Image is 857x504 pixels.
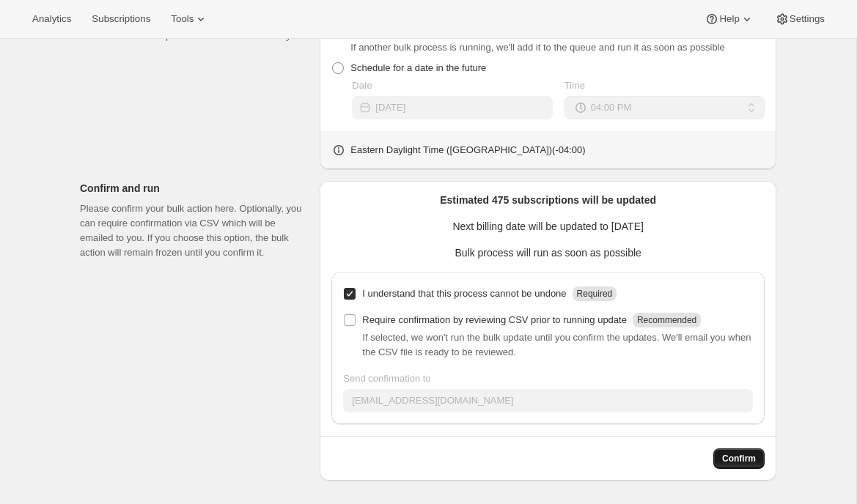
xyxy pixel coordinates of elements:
button: Analytics [23,9,80,29]
span: Required [577,289,613,299]
span: Time [564,80,585,91]
span: Date [352,80,372,91]
span: Schedule for a date in the future [350,62,486,73]
span: Help [719,13,739,25]
span: Recommended [637,315,696,325]
p: Please confirm your bulk action here. Optionally, you can require confirmation via CSV which will... [80,201,308,260]
p: Confirm and run [80,181,308,196]
span: Send confirmation to [343,373,430,384]
button: Confirm [713,448,765,469]
span: Settings [790,13,825,25]
button: Subscriptions [83,9,159,29]
p: Estimated 475 subscriptions will be updated [331,193,765,207]
span: Tools [171,13,194,25]
p: Require confirmation by reviewing CSV prior to running update [362,313,627,327]
span: Confirm [722,453,756,464]
span: Analytics [32,13,71,25]
span: If selected, we won't run the bulk update until you confirm the updates. We'll email you when the... [362,332,751,357]
p: Bulk process will run as soon as possible [331,245,765,260]
button: Tools [162,9,217,29]
p: Eastern Daylight Time ([GEOGRAPHIC_DATA]) ( -04 : 00 ) [350,143,585,157]
span: Subscriptions [92,13,150,25]
button: Help [696,9,762,29]
p: I understand that this process cannot be undone [362,286,566,301]
span: If another bulk process is running, we'll add it to the queue and run it as soon as possible [350,42,725,53]
button: Settings [766,9,834,29]
p: Next billing date will be updated to [DATE] [331,219,765,234]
